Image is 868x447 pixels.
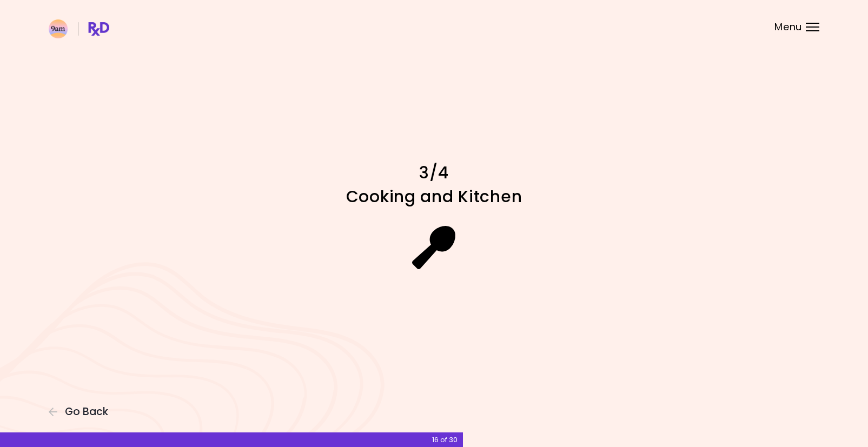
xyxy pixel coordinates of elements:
button: Go Back [49,406,114,418]
span: Go Back [65,406,108,418]
span: Menu [774,22,802,32]
h1: 3/4 [245,162,624,183]
h1: Cooking and Kitchen [245,186,624,207]
img: RxDiet [49,19,109,38]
